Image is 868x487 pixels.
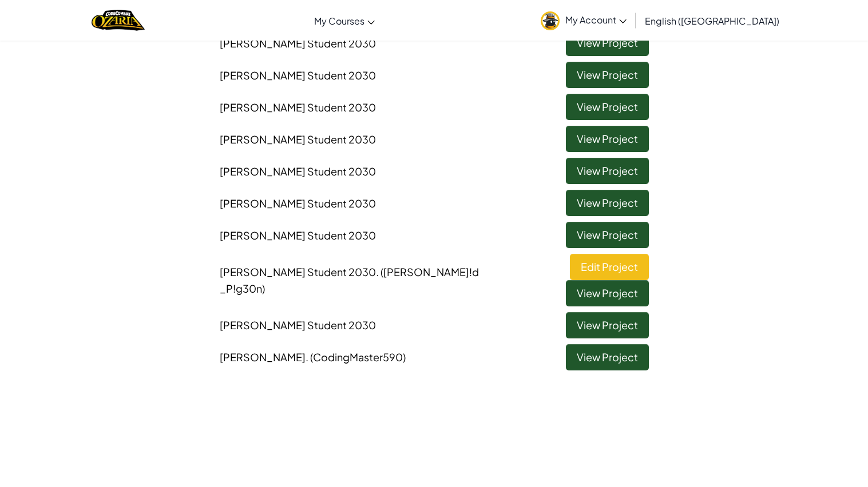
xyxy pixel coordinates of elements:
span: [PERSON_NAME] Student 2030 [220,229,376,242]
a: My Courses [308,5,381,36]
a: English ([GEOGRAPHIC_DATA]) [639,5,785,36]
a: View Project [566,62,649,88]
span: [PERSON_NAME] Student 2030 [220,318,376,332]
a: Edit Project [570,254,649,280]
a: View Project [566,222,649,248]
a: View Project [566,158,649,184]
img: avatar [541,11,560,30]
a: View Project [566,126,649,152]
span: [PERSON_NAME] [220,350,406,364]
span: [PERSON_NAME] Student 2030 [220,133,376,146]
span: [PERSON_NAME] Student 2030 [220,69,376,82]
span: [PERSON_NAME] Student 2030 [220,101,376,114]
a: View Project [566,280,649,306]
a: View Project [566,94,649,120]
span: [PERSON_NAME] Student 2030 [220,165,376,178]
a: View Project [566,344,649,370]
span: [PERSON_NAME] Student 2030 [220,37,376,50]
a: View Project [566,190,649,216]
img: Home [92,9,145,32]
a: My Account [535,2,632,38]
span: [PERSON_NAME] Student 2030 [220,197,376,210]
a: View Project [566,30,649,56]
span: English ([GEOGRAPHIC_DATA]) [645,15,779,27]
span: . ([PERSON_NAME]!d _P!g30n) [220,265,479,295]
a: View Project [566,312,649,338]
span: . (CodingMaster590) [306,350,406,364]
a: Ozaria by CodeCombat logo [92,9,145,32]
span: My Account [565,14,627,26]
span: [PERSON_NAME] Student 2030 [220,265,479,295]
span: My Courses [314,15,364,27]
